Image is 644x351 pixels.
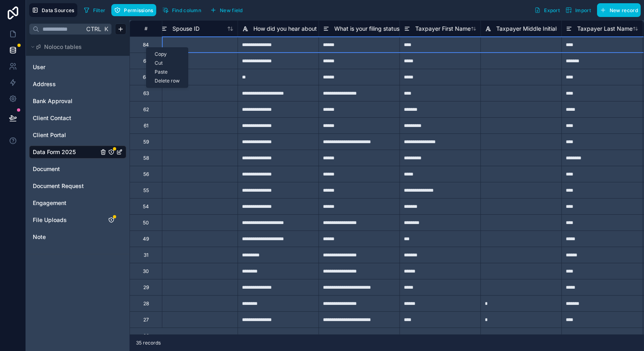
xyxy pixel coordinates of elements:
span: 35 records [136,340,161,346]
div: 50 [143,220,149,226]
div: Document Request [29,180,126,192]
a: Data Form 2025 [33,148,98,156]
div: 61 [144,123,149,129]
span: Data Sources [42,7,74,13]
button: Filter [81,4,108,16]
span: Filter [93,7,106,13]
a: Address [33,80,98,88]
a: Engagement [33,199,98,207]
button: Noloco tables [29,41,121,53]
a: User [33,63,98,71]
div: File Uploads [29,214,126,226]
div: 59 [143,139,149,145]
span: Engagement [33,199,66,207]
div: 28 [143,300,149,307]
div: 31 [144,252,149,258]
span: Permissions [124,7,153,13]
span: Spouse ID [172,25,200,33]
button: Export [531,3,563,17]
div: 26 [143,333,149,339]
a: Note [33,233,98,241]
div: 56 [143,171,149,178]
div: 58 [143,155,149,161]
span: Address [33,80,56,88]
span: New record [610,7,638,13]
div: Document [29,163,126,175]
div: Client Contact [29,112,126,125]
span: What is your filing status [334,25,400,33]
div: Cut [147,59,188,68]
span: Client Portal [33,131,66,139]
div: Note [29,230,126,243]
div: Delete row [147,76,188,85]
span: Ctrl [85,24,102,34]
span: Taxpayer First Name [415,25,471,33]
div: 49 [143,236,149,242]
span: Export [544,7,560,13]
span: Client Contact [33,114,71,122]
span: Document [33,165,60,173]
span: File Uploads [33,216,67,224]
div: Paste [147,68,188,76]
div: # [136,25,156,32]
span: User [33,63,45,71]
a: Document [33,165,98,173]
div: Copy [147,50,188,59]
div: 64 [143,74,149,80]
button: Data Sources [29,3,77,17]
button: Find column [159,4,204,16]
span: Find column [172,7,201,13]
a: Bank Approval [33,97,98,105]
button: Import [563,3,594,17]
span: Taxpayer Middle Initial [496,25,557,33]
a: Client Contact [33,114,98,122]
span: Taxpayer Last Name [577,25,633,33]
span: Data Form 2025 [33,148,76,156]
div: 29 [143,284,149,291]
div: 27 [143,317,149,323]
div: Bank Approval [29,95,126,108]
span: New field [220,7,243,13]
a: Document Request [33,182,98,190]
a: File Uploads [33,216,98,224]
span: Noloco tables [44,43,82,51]
div: Data Form 2025 [29,146,126,159]
div: 62 [143,106,149,113]
div: 55 [143,187,149,194]
button: Permissions [111,4,156,16]
button: New field [207,4,246,16]
span: Bank Approval [33,97,72,105]
a: New record [594,3,641,17]
div: Client Portal [29,129,126,142]
div: Engagement [29,197,126,209]
span: How did you hear about us [253,25,325,33]
span: Import [575,7,591,13]
span: Note [33,233,46,241]
div: 63 [143,90,149,97]
span: K [103,26,109,32]
span: Document Request [33,182,84,190]
div: 65 [143,58,149,64]
div: 84 [143,42,149,48]
a: Client Portal [33,131,98,139]
a: Permissions [111,4,159,16]
div: Address [29,78,126,91]
div: 54 [143,203,149,210]
div: 30 [143,268,149,275]
div: User [29,61,126,74]
button: New record [597,3,641,17]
